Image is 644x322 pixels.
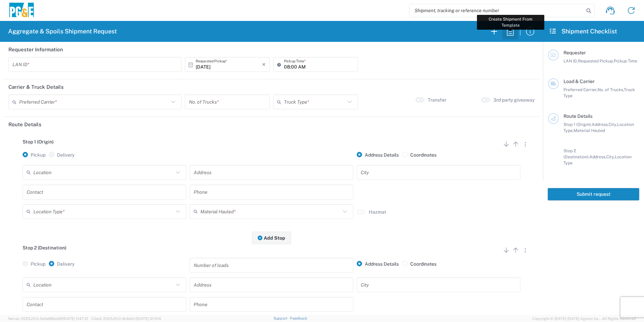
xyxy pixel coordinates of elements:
[563,122,592,127] span: Stop 1 (Origin):
[402,261,437,267] label: Coordinates
[357,152,399,158] label: Address Details
[548,188,639,200] button: Submit request
[493,97,535,103] label: 3rd party giveaway
[8,27,117,35] h2: Aggregate & Spoils Shipment Request
[563,87,598,92] span: Preferred Carrier,
[574,128,605,133] span: Material Hauled
[8,84,64,90] h2: Carrier & Truck Details
[563,58,578,63] span: LAN ID,
[563,79,594,84] span: Load & Carrier
[8,46,63,53] h2: Requester Information
[428,97,446,103] label: Transfer
[592,122,609,127] span: Address,
[369,209,386,215] label: Hazmat
[8,3,35,19] img: pge
[402,152,437,158] label: Coordinates
[563,113,592,119] span: Route Details
[357,261,399,267] label: Address Details
[137,317,161,321] span: [DATE] 12:11:14
[614,58,637,63] span: Pickup Time
[549,27,617,35] h2: Shipment Checklist
[598,87,624,92] span: No. of Trucks,
[609,122,617,127] span: City,
[290,316,307,320] a: Feedback
[606,154,615,159] span: City,
[532,316,636,322] span: Copyright © [DATE]-[DATE] Agistix Inc., All Rights Reserved
[410,4,584,17] input: Shipment, tracking or reference number
[563,148,589,159] span: Stop 2 (Destination):
[262,59,266,70] i: ×
[8,317,88,321] span: Server: 2025.20.0-5efa686e39f
[8,121,41,128] h2: Route Details
[273,316,290,320] a: Support
[91,317,161,321] span: Client: 2025.20.0-8c6e0cf
[252,232,291,244] button: Add Stop
[23,139,54,144] span: Stop 1 (Origin)
[63,317,88,321] span: [DATE] 11:47:12
[578,58,614,63] span: Requested Pickup,
[563,50,586,55] span: Requester
[589,154,606,159] span: Address,
[23,245,66,250] span: Stop 2 (Destination)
